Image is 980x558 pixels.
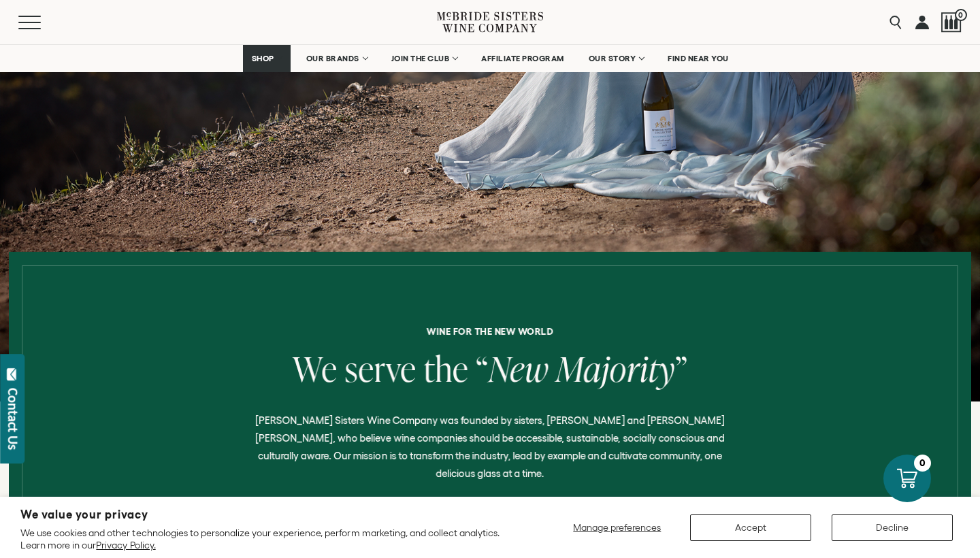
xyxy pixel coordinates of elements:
[565,514,670,541] button: Manage preferences
[556,345,675,392] span: Majority
[306,54,359,63] span: OUR BRANDS
[297,45,376,72] a: OUR BRANDS
[252,54,275,63] span: SHOP
[243,45,291,72] a: SHOP
[382,45,466,72] a: JOIN THE CLUB
[96,540,155,551] a: Privacy Policy.
[489,345,549,392] span: New
[472,45,573,72] a: AFFILIATE PROGRAM
[481,54,564,63] span: AFFILIATE PROGRAM
[239,412,742,482] p: [PERSON_NAME] Sisters Wine Company was founded by sisters, [PERSON_NAME] and [PERSON_NAME] [PERSO...
[391,54,450,63] span: JOIN THE CLUB
[293,345,338,392] span: We
[20,527,518,551] p: We use cookies and other technologies to personalize your experience, perform marketing, and coll...
[18,16,67,29] button: Mobile Menu Trigger
[832,514,953,541] button: Decline
[580,45,653,72] a: OUR STORY
[344,345,416,392] span: serve
[492,161,507,163] li: Page dot 3
[20,509,518,521] h2: We value your privacy
[659,45,738,72] a: FIND NEAR YOU
[955,9,967,21] span: 0
[675,345,688,392] span: ”
[423,345,468,392] span: the
[473,161,488,163] li: Page dot 2
[668,54,729,63] span: FIND NEAR YOU
[914,455,931,472] div: 0
[18,327,961,336] h6: Wine for the new world
[573,522,661,533] span: Manage preferences
[6,388,20,450] div: Contact Us
[690,514,811,541] button: Accept
[511,161,526,163] li: Page dot 4
[454,161,469,163] li: Page dot 1
[589,54,636,63] span: OUR STORY
[476,345,489,392] span: “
